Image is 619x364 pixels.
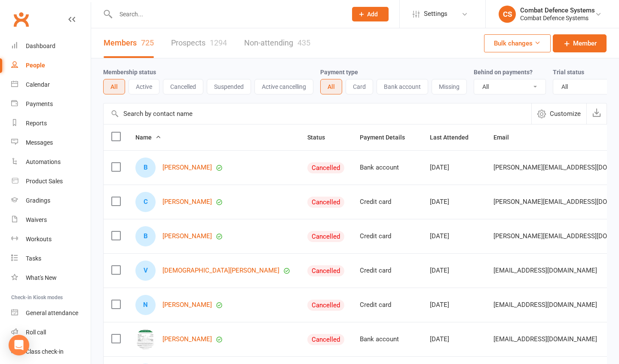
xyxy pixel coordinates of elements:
[11,152,91,172] a: Automations
[26,216,47,223] div: Waivers
[11,114,91,133] a: Reports
[352,7,389,21] button: Add
[360,267,414,274] div: Credit card
[162,336,212,343] a: [PERSON_NAME]
[26,255,41,262] div: Tasks
[346,79,373,94] button: Card
[135,261,156,281] div: V
[162,198,212,206] a: [PERSON_NAME]
[26,120,47,127] div: Reports
[493,262,597,279] span: [EMAIL_ADDRESS][DOMAIN_NAME]
[141,38,154,47] div: 725
[11,230,91,249] a: Workouts
[26,236,52,243] div: Workouts
[162,301,212,309] a: [PERSON_NAME]
[207,79,251,94] button: Suspended
[360,336,414,343] div: Bank account
[11,342,91,361] a: Class kiosk mode
[11,268,91,288] a: What's New
[10,9,32,30] a: Clubworx
[11,210,91,230] a: Waivers
[307,132,334,143] button: Status
[360,132,414,143] button: Payment Details
[103,69,156,76] label: Membership status
[26,329,46,336] div: Roll call
[307,162,344,173] div: Cancelled
[550,109,581,119] span: Customize
[11,172,91,191] a: Product Sales
[26,42,55,49] div: Dashboard
[135,295,156,315] div: N
[104,103,531,124] input: Search by contact name
[26,158,61,165] div: Automations
[11,303,91,323] a: General attendance kiosk mode
[26,197,50,204] div: Gradings
[297,38,310,47] div: 435
[320,79,342,94] button: All
[493,297,597,313] span: [EMAIL_ADDRESS][DOMAIN_NAME]
[520,14,595,22] div: Combat Defence Systems
[430,336,478,343] div: [DATE]
[499,6,516,23] div: CS
[307,300,344,311] div: Cancelled
[573,38,597,49] span: Member
[11,323,91,342] a: Roll call
[474,69,533,76] label: Behind on payments?
[307,334,344,345] div: Cancelled
[135,158,156,178] div: B
[360,198,414,206] div: Credit card
[430,132,478,143] button: Last Attended
[307,197,344,208] div: Cancelled
[26,178,63,185] div: Product Sales
[307,134,334,141] span: Status
[493,331,597,347] span: [EMAIL_ADDRESS][DOMAIN_NAME]
[162,233,212,240] a: [PERSON_NAME]
[430,134,478,141] span: Last Attended
[244,28,310,58] a: Non-attending435
[26,348,64,355] div: Class check-in
[113,8,341,20] input: Search...
[11,191,91,210] a: Gradings
[11,249,91,268] a: Tasks
[26,274,57,281] div: What's New
[360,301,414,309] div: Credit card
[11,56,91,75] a: People
[129,79,159,94] button: Active
[307,265,344,276] div: Cancelled
[26,309,78,316] div: General attendance
[135,192,156,212] div: C
[11,36,91,56] a: Dashboard
[103,79,125,94] button: All
[430,301,478,309] div: [DATE]
[367,11,378,18] span: Add
[162,164,212,171] a: [PERSON_NAME]
[377,79,428,94] button: Bank account
[171,28,227,58] a: Prospects1294
[135,226,156,246] div: B
[11,133,91,152] a: Messages
[11,94,91,114] a: Payments
[26,62,45,69] div: People
[11,75,91,94] a: Calendar
[531,103,586,124] button: Customize
[26,100,53,107] div: Payments
[432,79,467,94] button: Missing
[424,4,447,24] span: Settings
[210,38,227,47] div: 1294
[520,6,595,14] div: Combat Defence Systems
[484,34,551,52] button: Bulk changes
[9,335,29,355] div: Open Intercom Messenger
[493,132,518,143] button: Email
[104,28,154,58] a: Members725
[430,233,478,240] div: [DATE]
[360,233,414,240] div: Credit card
[320,69,358,76] label: Payment type
[26,81,50,88] div: Calendar
[360,164,414,171] div: Bank account
[135,134,161,141] span: Name
[430,164,478,171] div: [DATE]
[553,34,607,52] a: Member
[254,79,313,94] button: Active cancelling
[430,267,478,274] div: [DATE]
[135,132,161,143] button: Name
